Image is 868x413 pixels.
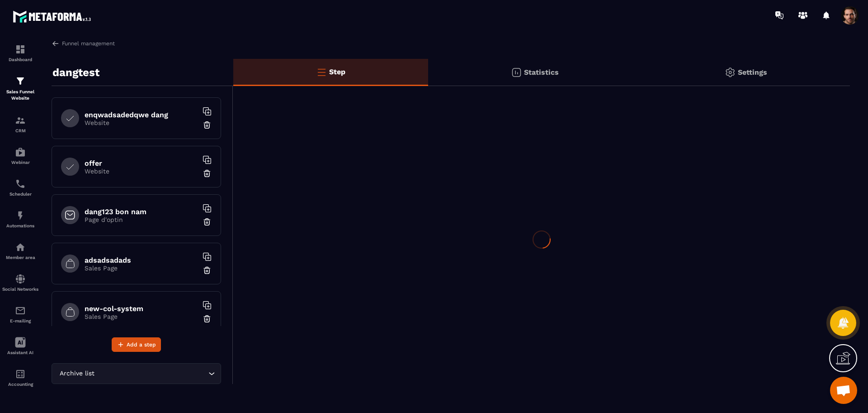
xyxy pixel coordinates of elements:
[15,178,26,189] img: scheduler
[2,140,38,172] a: automationsautomationsWebinar
[2,298,38,330] a: emailemailE-mailing
[2,172,38,203] a: schedulerschedulerScheduler
[2,330,38,362] a: Assistant AI
[524,68,559,77] p: Statistics
[2,382,38,387] p: Accounting
[112,337,161,352] button: Add a step
[725,67,736,78] img: setting-gr.5f69749f.svg
[85,256,198,264] h6: adsadsadads
[85,264,198,272] p: Sales Page
[203,217,212,226] img: trash
[85,110,198,119] h6: enqwadsadedqwe dang
[329,67,345,76] p: Step
[2,128,38,133] p: CRM
[85,313,198,320] p: Sales Page
[203,169,212,178] img: trash
[13,8,94,25] img: logo
[85,304,198,313] h6: new-col-system
[2,69,38,108] a: formationformationSales Funnel Website
[2,57,38,62] p: Dashboard
[15,147,26,158] img: automations
[738,68,767,77] p: Settings
[2,108,38,140] a: formationformationCRM
[15,44,26,55] img: formation
[52,63,99,82] p: dangtest
[2,37,38,69] a: formationformationDashboard
[203,120,212,130] img: trash
[15,242,26,253] img: automations
[511,67,522,78] img: stats.20deebd0.svg
[52,39,60,48] img: arrow
[2,235,38,267] a: automationsautomationsMember area
[15,305,26,316] img: email
[15,369,26,379] img: accountant
[96,369,206,379] input: Search for option
[830,377,857,404] div: Mở cuộc trò chuyện
[57,369,96,379] span: Archive list
[2,287,38,292] p: Social Networks
[2,203,38,235] a: automationsautomationsAutomations
[2,223,38,228] p: Automations
[127,340,156,349] span: Add a step
[85,216,198,223] p: Page d'optin
[203,314,212,323] img: trash
[85,207,198,216] h6: dang123 bon nam
[85,159,198,168] h6: offer
[203,266,212,275] img: trash
[52,363,221,384] div: Search for option
[2,350,38,355] p: Assistant AI
[85,168,198,175] p: Website
[2,362,38,394] a: accountantaccountantAccounting
[15,274,26,284] img: social-network
[15,115,26,126] img: formation
[2,318,38,323] p: E-mailing
[2,255,38,260] p: Member area
[52,39,115,48] a: Funnel management
[85,119,198,126] p: Website
[2,192,38,197] p: Scheduler
[2,160,38,165] p: Webinar
[15,76,26,86] img: formation
[316,67,327,77] img: bars-o.4a397970.svg
[15,210,26,221] img: automations
[2,267,38,298] a: social-networksocial-networkSocial Networks
[2,89,38,101] p: Sales Funnel Website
